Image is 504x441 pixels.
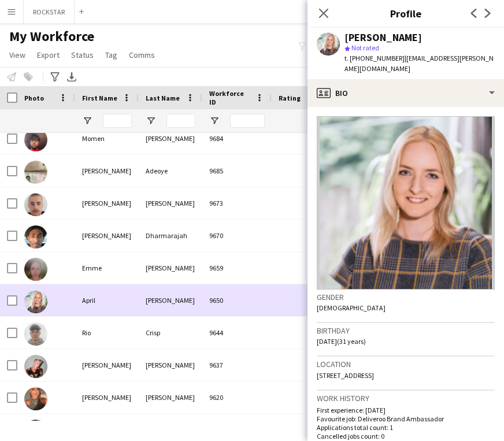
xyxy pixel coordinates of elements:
a: View [5,47,30,62]
a: Comms [124,47,160,62]
div: [PERSON_NAME] [139,123,202,154]
div: [PERSON_NAME] [75,381,139,413]
div: [PERSON_NAME] [139,349,202,381]
div: [PERSON_NAME] [75,349,139,381]
p: Favourite job: Deliveroo Brand Ambassador [317,414,495,423]
button: Open Filter Menu [209,116,220,126]
button: Open Filter Menu [146,116,156,126]
input: First Name Filter Input [103,114,132,128]
a: Tag [101,47,122,62]
span: View [9,50,25,60]
h3: Birthday [317,325,495,336]
span: [STREET_ADDRESS] [317,371,374,380]
input: Last Name Filter Input [166,114,195,128]
span: Rating [279,94,301,102]
img: Nathanael Dharmarajah [24,225,47,249]
span: [DEMOGRAPHIC_DATA] [317,303,386,312]
span: Comms [129,50,155,60]
h3: Work history [317,393,495,403]
div: [PERSON_NAME] [75,220,139,251]
span: Last Name [146,94,180,102]
img: April Barton [24,290,47,313]
div: [PERSON_NAME] [139,187,202,219]
app-action-btn: Export XLSX [65,70,79,84]
input: Workforce ID Filter Input [230,114,265,128]
div: 9644 [202,317,272,349]
h3: Location [317,359,495,369]
a: Status [66,47,98,62]
div: 9673 [202,187,272,219]
img: Emme Allison [24,258,47,281]
div: Crisp [139,317,202,349]
div: Adeoye [139,155,202,187]
img: ella holmes [24,387,47,410]
p: First experience: [DATE] [317,406,495,414]
div: Emme [75,252,139,284]
img: William luke Mcdonnell [24,355,47,378]
span: Export [37,50,60,60]
div: 9637 [202,349,272,381]
div: [PERSON_NAME] [75,155,139,187]
div: Rio [75,317,139,349]
div: Bio [307,79,504,107]
div: 9685 [202,155,272,187]
img: Samuel Adeoye [24,161,47,184]
div: [PERSON_NAME] [139,284,202,316]
span: Photo [24,94,44,102]
span: | [EMAIL_ADDRESS][PERSON_NAME][DOMAIN_NAME] [344,54,494,73]
div: 9650 [202,284,272,316]
div: 9670 [202,220,272,251]
div: [PERSON_NAME] [75,187,139,219]
img: Crew avatar or photo [317,116,495,290]
h3: Gender [317,292,495,302]
p: Applications total count: 1 [317,423,495,432]
div: Dharmarajah [139,220,202,251]
h3: Profile [307,6,504,21]
img: Rio Crisp [24,323,47,346]
app-action-btn: Advanced filters [48,70,62,84]
div: [PERSON_NAME] [344,32,422,43]
img: Alexander Wescott [24,193,47,216]
div: 9684 [202,123,272,154]
span: Status [71,50,94,60]
span: Not rated [351,43,379,52]
div: April [75,284,139,316]
img: Momen Nadeem [24,128,47,151]
span: My Workforce [9,28,94,45]
span: Workforce ID [209,89,251,106]
div: 9620 [202,381,272,413]
div: 9659 [202,252,272,284]
p: Cancelled jobs count: 0 [317,432,495,440]
span: First Name [82,94,117,102]
div: Momen [75,123,139,154]
div: [PERSON_NAME] [139,252,202,284]
div: [PERSON_NAME] [139,381,202,413]
a: Export [32,47,64,62]
button: ROCKSTAR [24,1,75,23]
button: Open Filter Menu [82,116,92,126]
span: t. [PHONE_NUMBER] [344,54,405,62]
span: Tag [105,50,117,60]
span: [DATE] (31 years) [317,337,366,346]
